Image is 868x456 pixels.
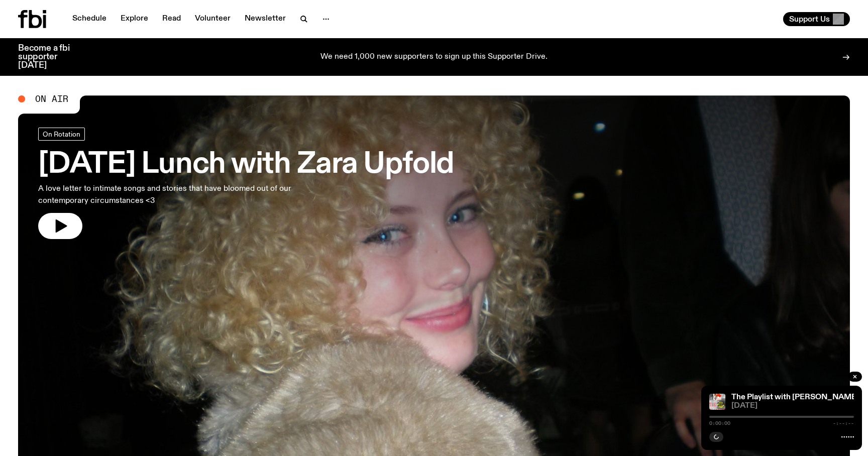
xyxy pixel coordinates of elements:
span: Support Us [789,15,830,24]
span: On Air [35,94,68,103]
a: Volunteer [189,12,237,26]
span: 0:00:00 [709,421,730,426]
p: A love letter to intimate songs and stories that have bloomed out of our contemporary circumstanc... [38,183,295,207]
h3: Become a fbi supporter [DATE] [18,44,82,70]
p: We need 1,000 new supporters to sign up this Supporter Drive. [320,53,548,62]
a: Explore [115,12,154,26]
a: On Rotation [38,128,85,141]
h3: [DATE] Lunch with Zara Upfold [38,151,454,179]
a: Schedule [66,12,113,26]
a: Read [156,12,187,26]
button: Support Us [783,12,850,26]
span: On Rotation [43,130,80,138]
span: [DATE] [731,402,854,410]
a: [DATE] Lunch with Zara UpfoldA love letter to intimate songs and stories that have bloomed out of... [38,128,454,239]
a: Newsletter [239,12,292,26]
span: -:--:-- [833,421,854,426]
